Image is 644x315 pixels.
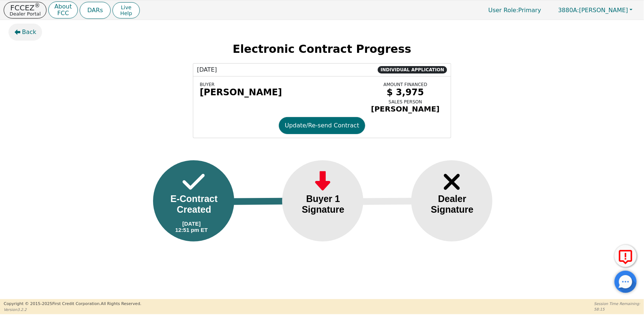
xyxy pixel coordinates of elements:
[312,169,334,195] img: Frame
[4,307,141,312] p: Version 3.2.2
[183,169,205,195] img: Frame
[224,198,301,205] img: Line
[101,301,141,306] span: All Rights Reserved.
[8,24,42,41] button: Back
[367,105,444,113] div: [PERSON_NAME]
[4,301,141,307] p: Copyright © 2015- 2025 First Credit Corporation.
[48,1,77,19] button: AboutFCC
[10,4,41,11] p: FCCEZ
[488,7,518,14] span: User Role :
[367,99,444,105] div: SALES PERSON
[378,66,447,73] span: INDIVIDUAL APPLICATION
[54,10,72,16] p: FCC
[481,3,548,17] p: Primary
[367,82,444,87] div: AMOUNT FINANCED
[10,11,41,16] p: Dealer Portal
[120,4,132,10] span: Live
[594,301,640,307] p: Session Time Remaining:
[4,2,46,18] button: FCCEZ®Dealer Portal
[197,65,217,74] span: [DATE]
[200,82,361,87] div: BUYER
[164,194,224,215] div: E-Contract Created
[422,194,482,215] div: Dealer Signature
[594,307,640,312] p: 58:15
[614,245,637,267] button: Report Error to FCC
[353,198,430,205] img: Line
[279,117,365,134] button: Update/Re-send Contract
[481,3,548,17] a: User Role:Primary
[293,194,353,215] div: Buyer 1 Signature
[558,7,628,14] span: [PERSON_NAME]
[80,2,111,19] button: DARs
[441,169,463,195] img: Frame
[54,4,72,10] p: About
[8,42,636,56] h2: Electronic Contract Progress
[120,10,132,16] span: Help
[112,2,140,18] button: LiveHelp
[200,87,361,97] div: [PERSON_NAME]
[558,7,579,14] span: 3880A:
[175,220,208,233] div: [DATE] 12:51 pm ET
[35,2,40,9] sup: ®
[367,87,444,97] div: $ 3,975
[550,4,640,16] button: 3880A:[PERSON_NAME]
[22,28,37,37] span: Back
